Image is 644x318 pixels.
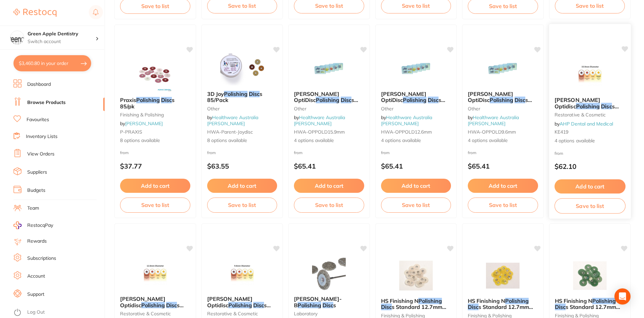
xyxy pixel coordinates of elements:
[28,38,96,45] p: Switch account
[220,52,264,85] img: 3D Joy Polishing Discs 85/Pack
[294,106,364,111] small: other
[592,297,616,304] em: Polishing
[141,302,165,309] em: Polishing
[381,137,451,144] span: 4 options available
[554,129,568,135] span: KE419
[207,150,216,155] span: from
[307,257,351,290] img: Lisko-B Polishing Discs
[224,91,248,97] em: Polishing
[294,114,345,127] a: Healthware Australia [PERSON_NAME]
[505,297,529,304] em: Polishing
[220,257,264,290] img: Hawe Optidisc Polishing Discs 9.6mm
[207,296,277,308] b: Hawe Optidisc Polishing Discs 9.6mm
[27,205,39,212] a: Team
[381,162,451,170] p: $65.41
[381,91,451,103] b: Kerr Hawe OptiDisc Polishing Discs 12.6mm
[468,97,532,109] span: s 9.6mm
[381,129,432,135] span: HWA-OPPOLD12.6mm
[568,58,612,92] img: Hawe Optidisc Polishing Discs 15.9mm
[403,97,426,103] em: Polishing
[601,103,612,109] em: Disc
[468,304,479,310] em: Disc
[207,91,224,97] span: 3D Joy
[294,137,364,144] span: 4 options available
[120,179,190,193] button: Add to cart
[468,129,516,135] span: HWA-OPPOLD9.6mm
[26,133,58,140] a: Inventory Lists
[207,198,277,212] button: Save to list
[27,99,66,106] a: Browse Products
[614,288,631,305] div: Open Intercom Messenger
[490,97,513,103] em: Polishing
[316,97,339,103] em: Polishing
[120,97,175,109] span: s 85/pk
[27,255,56,262] a: Subscriptions
[207,106,277,111] small: other
[207,91,262,103] span: s 85/Pack
[27,169,47,176] a: Suppliers
[249,91,260,97] em: Disc
[554,120,613,127] span: by
[13,5,56,21] a: Restocq Logo
[381,179,451,193] button: Add to cart
[161,97,172,103] em: Disc
[207,114,258,127] a: Healthware Australia [PERSON_NAME]
[381,91,426,103] span: [PERSON_NAME] OptiDisc
[27,81,51,88] a: Dashboard
[10,31,24,44] img: Green Apple Dentistry
[555,298,625,310] b: HS Finishing N Polishing Discs Standard 12.7mm Coarse 85pk
[294,179,364,193] button: Add to cart
[27,291,44,298] a: Support
[381,97,445,109] span: s 12.6mm
[207,295,253,308] span: [PERSON_NAME] Optidisc
[468,162,538,170] p: $65.41
[120,162,190,170] p: $37.77
[381,297,418,304] span: HS Finishing N
[120,311,190,316] small: restorative & cosmetic
[28,31,96,37] h4: Green Apple Dentistry
[394,259,438,292] img: HS Finishing N Polishing Discs Standard 12.7mm XFine 85pk
[13,221,22,229] img: RestocqPay
[120,112,190,117] small: finishing & polishing
[253,302,264,309] em: Disc
[468,298,538,310] b: HS Finishing N Polishing Discs Standard 12.7mm Fine 85pk
[207,311,277,316] small: restorative & cosmetic
[481,259,525,292] img: HS Finishing N Polishing Discs Standard 12.7mm Fine 85pk
[27,116,49,123] a: Favourites
[554,198,625,213] button: Save to list
[554,103,618,116] span: s 15.9mm
[468,198,538,212] button: Save to list
[294,129,345,135] span: HWA-OPPOLD15.9mm
[468,150,477,155] span: from
[298,302,321,309] em: Polishing
[27,187,45,194] a: Budgets
[481,52,525,85] img: Kerr Hawe OptiDisc Polishing Discs 9.6mm
[381,298,451,310] b: HS Finishing N Polishing Discs Standard 12.7mm XFine 85pk
[228,302,252,309] em: Polishing
[120,137,190,144] span: 8 options available
[323,302,333,309] em: Disc
[120,302,184,315] span: s 12.6mm
[555,297,592,304] span: HS Finishing N
[27,273,45,280] a: Account
[381,114,432,127] a: Healthware Australia [PERSON_NAME]
[554,112,625,117] small: restorative & cosmetic
[468,114,519,127] a: Healthware Australia [PERSON_NAME]
[333,302,336,309] span: s
[27,222,53,229] span: RestocqPay
[120,198,190,212] button: Save to list
[166,302,177,309] em: Disc
[294,91,364,103] b: Kerr Hawe OptiDisc Polishing Discs 15.9mm
[468,304,533,316] span: s Standard 12.7mm Fine 85pk
[136,97,160,103] em: Polishing
[207,91,277,103] b: 3D Joy Polishing Discs 85/Pack
[468,137,538,144] span: 4 options available
[568,259,612,292] img: HS Finishing N Polishing Discs Standard 12.7mm Coarse 85pk
[554,137,625,144] span: 4 options available
[515,97,525,103] em: Disc
[294,150,303,155] span: from
[381,304,446,316] span: s Standard 12.7mm XFine 85pk
[381,114,432,127] span: by
[554,179,625,194] button: Add to cart
[207,162,277,170] p: $63.55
